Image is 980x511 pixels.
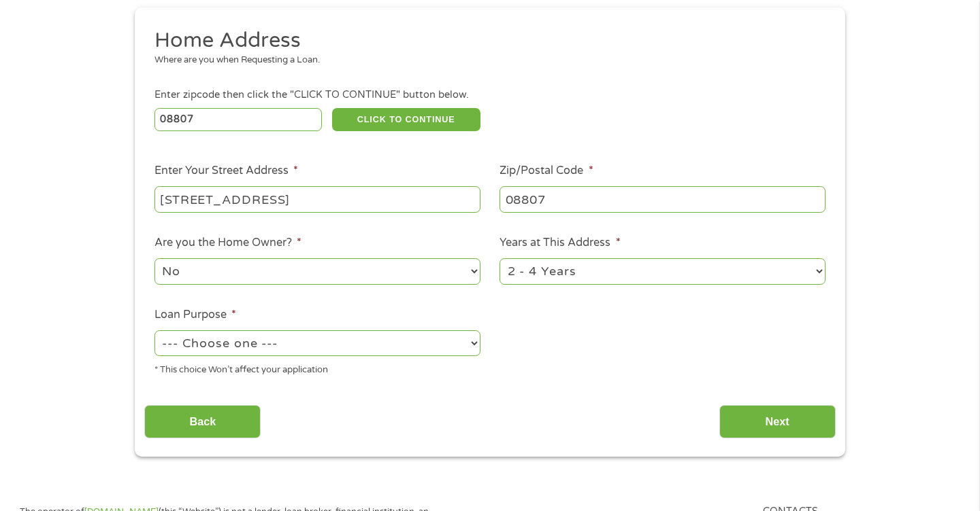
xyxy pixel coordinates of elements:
label: Loan Purpose [154,308,236,322]
input: Next [719,405,836,438]
button: CLICK TO CONTINUE [332,108,480,131]
label: Years at This Address [500,236,620,250]
input: 1 Main Street [154,186,480,212]
input: Back [144,405,261,438]
label: Are you the Home Owner? [154,236,301,250]
div: Where are you when Requesting a Loan. [154,54,816,67]
input: Enter Zipcode (e.g 01510) [154,108,323,131]
label: Enter Your Street Address [154,164,298,178]
div: * This choice Won’t affect your application [154,359,480,377]
label: Zip/Postal Code [500,164,593,178]
h2: Home Address [154,27,816,54]
div: Enter zipcode then click the "CLICK TO CONTINUE" button below. [154,88,826,103]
